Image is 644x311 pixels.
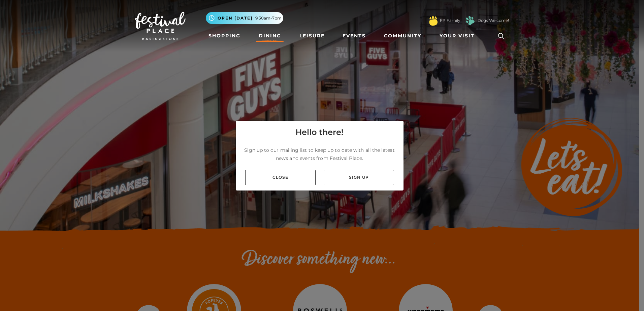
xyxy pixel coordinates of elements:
button: Open [DATE] 9.30am-7pm [206,12,283,24]
a: Close [245,170,316,185]
a: Shopping [206,30,243,42]
a: Leisure [297,30,327,42]
a: Your Visit [437,30,481,42]
p: Sign up to our mailing list to keep up to date with all the latest news and events from Festival ... [241,146,398,162]
span: 9.30am-7pm [255,15,282,21]
a: Events [340,30,368,42]
a: Sign up [324,170,394,185]
a: Dogs Welcome! [478,18,509,24]
a: Community [381,30,424,42]
h4: Hello there! [295,126,344,138]
span: Your Visit [440,32,475,39]
span: Open [DATE] [218,15,253,21]
a: FP Family [440,18,460,24]
a: Dining [256,30,284,42]
img: Festival Place Logo [135,12,186,40]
